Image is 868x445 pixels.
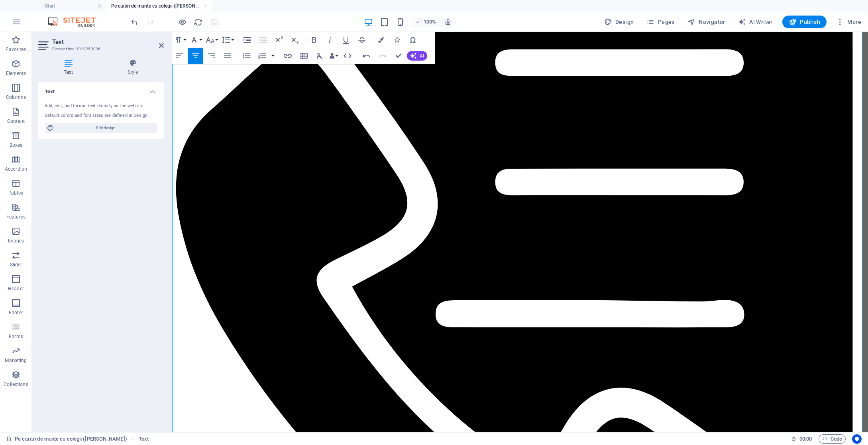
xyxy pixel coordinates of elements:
button: Align Center [188,48,203,64]
img: Editor Logo [46,17,106,27]
p: Header [8,286,24,292]
p: Features [6,214,26,220]
button: Strikethrough [354,32,369,48]
button: Data Bindings [328,48,339,64]
span: AI Writer [738,18,773,26]
p: Footer [9,309,23,316]
span: Code [822,434,842,444]
button: Special Characters [405,32,420,48]
div: Add, edit, and format text directly on the website. [45,103,157,110]
span: Pages [646,18,674,26]
button: Unordered List [239,48,254,64]
div: Default colors and font sizes are defined in Design. [45,112,157,119]
h2: Text [52,38,164,45]
button: Decrease Indent [255,32,271,48]
span: Edit design [57,123,155,133]
button: 100% [412,17,440,27]
button: Align Justify [220,48,235,64]
span: AI [420,53,424,58]
button: More [833,16,864,28]
h4: Style [102,59,164,76]
p: Forms [9,333,23,340]
i: Undo: Change pages (Ctrl+Z) [130,18,139,27]
button: AI [407,51,427,61]
div: Design (Ctrl+Alt+Y) [601,16,637,28]
h4: Text [38,59,102,76]
nav: breadcrumb [139,434,149,444]
button: reload [193,17,203,27]
h4: Pe cărări de munte cu colegii ([PERSON_NAME]) [106,2,212,10]
button: Navigator [684,16,729,28]
button: Align Right [204,48,219,64]
h3: Element #ed-1019253036 [52,45,148,53]
h6: 100% [424,17,436,27]
h6: Session time [791,434,812,444]
p: Slider [10,262,22,268]
button: Align Left [172,48,187,64]
button: Redo (⌘⇧Z) [375,48,390,64]
span: Design [604,18,634,26]
i: Reload page [194,18,203,27]
button: Italic (⌘I) [322,32,338,48]
h4: Text [38,82,164,96]
p: Images [8,238,24,244]
button: Insert Table [296,48,311,64]
button: Underline (⌘U) [338,32,353,48]
p: Columns [6,94,26,100]
button: Icons [389,32,405,48]
button: Publish [782,16,827,28]
p: Favorites [6,46,26,53]
button: Confirm (⌘+⏎) [391,48,406,64]
span: Click to select. Double-click to edit [139,434,149,444]
a: Click to cancel selection. Double-click to open Pages [6,434,127,444]
button: Font Family [188,32,203,48]
button: Increase Indent [240,32,255,48]
p: Collections [4,381,28,388]
span: More [836,18,861,26]
button: Ordered List [270,48,276,64]
p: Tables [9,190,23,196]
button: Edit design [45,123,157,133]
button: Clear Formatting [312,48,327,64]
button: Ordered List [255,48,270,64]
button: Line Height [220,32,235,48]
button: Design [601,16,637,28]
i: On resize automatically adjust zoom level to fit chosen device. [444,18,452,26]
span: : [805,436,806,442]
button: Bold (⌘B) [306,32,322,48]
button: Font Size [204,32,219,48]
button: Insert Link [280,48,295,64]
span: Publish [789,18,820,26]
button: Superscript [271,32,287,48]
button: Code [819,434,846,444]
p: Accordion [5,166,27,172]
button: Usercentrics [852,434,862,444]
span: 00 00 [799,434,812,444]
span: Navigator [687,18,725,26]
p: Boxes [10,142,23,148]
button: Undo (⌘Z) [359,48,374,64]
button: AI Writer [735,16,776,28]
button: Paragraph Format [172,32,187,48]
button: undo [130,17,139,27]
p: Marketing [5,357,27,364]
button: Click here to leave preview mode and continue editing [177,17,187,27]
button: Colors [373,32,389,48]
button: Subscript [287,32,302,48]
p: Elements [6,70,26,77]
button: Pages [643,16,678,28]
p: Content [7,118,25,124]
button: HTML [340,48,355,64]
